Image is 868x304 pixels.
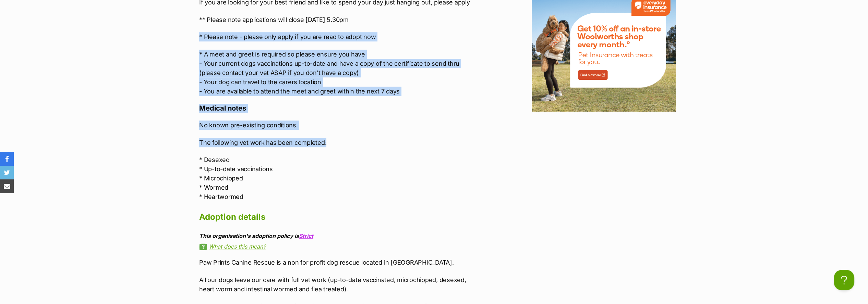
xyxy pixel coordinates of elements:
p: All our dogs leave our care with full vet work (up-to-date vaccinated, microchipped, desexed, hea... [199,275,482,294]
p: ** Please note applications will close [DATE] 5.30pm [199,15,482,24]
p: The following vet work has been completed: [199,138,482,147]
div: This organisation's adoption policy is [199,233,482,239]
h2: Adoption details [199,210,482,225]
p: * Please note - please only apply if you are read to adopt now [199,32,482,41]
img: https://img.kwcdn.com/product/fancy/f6fc8720-2b15-4453-a25f-714a3b53b09b.jpg?imageMogr2/strip/siz... [52,43,103,86]
p: * Desexed * Up-to-date vaccinations * Microchipped * Wormed * Heartwormed [199,155,482,201]
a: What does this mean? [199,243,482,250]
p: No known pre-existing conditions. [199,121,482,130]
p: * A meet and greet is required so please ensure you have - Your current dogs vaccinations up-to-d... [199,50,482,96]
a: Strict [299,232,313,239]
iframe: Help Scout Beacon - Open [834,270,854,290]
p: Paw Prints Canine Rescue is a non for profit dog rescue located in [GEOGRAPHIC_DATA]. [199,258,482,267]
h4: Medical notes [199,104,482,113]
